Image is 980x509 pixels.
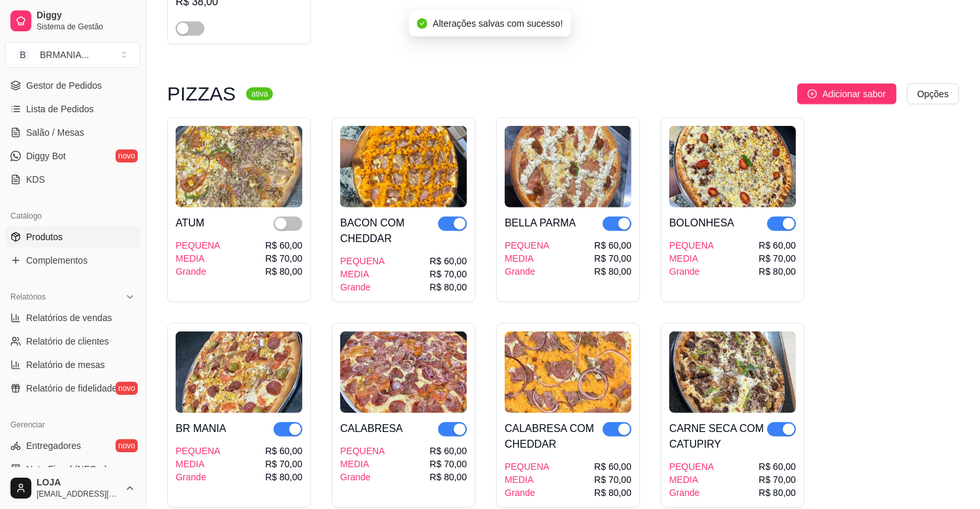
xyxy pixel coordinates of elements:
[505,252,549,265] div: MEDIA
[797,84,896,104] button: Adicionar sabor
[246,87,273,100] sup: ativa
[594,239,631,252] div: R$ 60,00
[917,87,949,101] span: Opções
[265,444,302,457] div: R$ 60,00
[26,382,117,395] span: Relatório de fidelidade
[759,473,796,486] div: R$ 70,00
[907,84,959,104] button: Opções
[669,215,735,231] div: BOLONHESA
[176,126,302,208] img: product-image
[430,470,467,484] div: R$ 80,00
[505,239,549,252] div: PEQUENA
[759,460,796,473] div: R$ 60,00
[37,10,135,22] span: Diggy
[26,358,105,371] span: Relatório de mesas
[5,354,140,375] a: Relatório de mesas
[340,457,385,470] div: MEDIA
[430,254,467,268] div: R$ 60,00
[669,486,714,499] div: Grande
[5,414,140,435] div: Gerenciar
[759,486,796,499] div: R$ 80,00
[430,281,467,294] div: R$ 80,00
[433,18,563,29] span: Alterações salvas com sucesso!
[594,473,631,486] div: R$ 70,00
[26,230,63,243] span: Produtos
[505,126,631,208] img: product-image
[430,268,467,281] div: R$ 70,00
[26,173,45,186] span: KDS
[37,477,119,489] span: LOJA
[5,146,140,166] a: Diggy Botnovo
[5,42,140,68] button: Select a team
[5,378,140,399] a: Relatório de fidelidadenovo
[167,86,236,102] h3: PIZZAS
[176,252,220,265] div: MEDIA
[340,444,385,457] div: PEQUENA
[5,169,140,190] a: KDS
[5,472,140,504] button: LOJA[EMAIL_ADDRESS][DOMAIN_NAME]
[265,265,302,278] div: R$ 80,00
[265,470,302,484] div: R$ 80,00
[759,265,796,278] div: R$ 80,00
[505,421,603,452] div: CALABRESA COM CHEDDAR
[26,149,66,162] span: Diggy Bot
[26,254,87,267] span: Complementos
[669,460,714,473] div: PEQUENA
[5,5,140,37] a: DiggySistema de Gestão
[505,460,549,473] div: PEQUENA
[340,254,385,268] div: PEQUENA
[505,473,549,486] div: MEDIA
[176,265,220,278] div: Grande
[5,206,140,226] div: Catálogo
[669,473,714,486] div: MEDIA
[340,421,403,437] div: CALABRESA
[176,421,226,437] div: BR MANIA
[5,226,140,247] a: Produtos
[37,22,135,32] span: Sistema de Gestão
[669,239,714,252] div: PEQUENA
[340,332,467,413] img: product-image
[505,332,631,413] img: product-image
[5,99,140,119] a: Lista de Pedidos
[5,307,140,328] a: Relatórios de vendas
[26,79,102,92] span: Gestor de Pedidos
[808,89,817,99] span: plus-circle
[176,457,220,470] div: MEDIA
[10,292,46,302] span: Relatórios
[26,439,81,452] span: Entregadores
[417,18,428,29] span: check-circle
[340,281,385,294] div: Grande
[505,486,549,499] div: Grande
[37,489,119,499] span: [EMAIL_ADDRESS][DOMAIN_NAME]
[669,265,714,278] div: Grande
[176,215,204,231] div: ATUM
[822,87,885,101] span: Adicionar sabor
[505,215,576,231] div: BELLA PARMA
[26,335,109,348] span: Relatório de clientes
[669,421,767,452] div: CARNE SECA COM CATUPIRY
[5,331,140,352] a: Relatório de clientes
[340,215,438,247] div: BACON COM CHEDDAR
[176,444,220,457] div: PEQUENA
[669,332,796,413] img: product-image
[430,444,467,457] div: R$ 60,00
[5,250,140,271] a: Complementos
[16,48,29,61] span: B
[340,470,385,484] div: Grande
[669,252,714,265] div: MEDIA
[759,239,796,252] div: R$ 60,00
[265,252,302,265] div: R$ 70,00
[176,470,220,484] div: Grande
[26,463,107,476] span: Nota Fiscal (NFC-e)
[265,457,302,470] div: R$ 70,00
[176,332,302,413] img: product-image
[176,239,220,252] div: PEQUENA
[594,486,631,499] div: R$ 80,00
[594,265,631,278] div: R$ 80,00
[5,122,140,143] a: Salão / Mesas
[340,268,385,281] div: MEDIA
[26,102,94,116] span: Lista de Pedidos
[5,459,140,480] a: Nota Fiscal (NFC-e)
[5,75,140,96] a: Gestor de Pedidos
[430,457,467,470] div: R$ 70,00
